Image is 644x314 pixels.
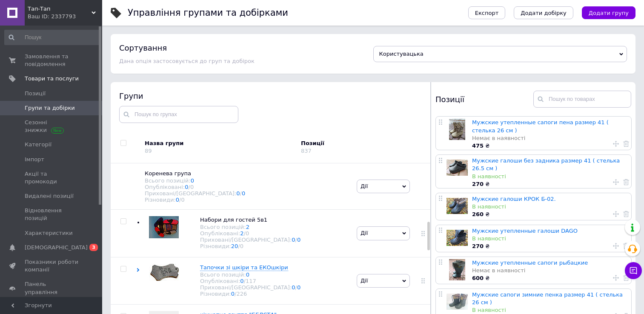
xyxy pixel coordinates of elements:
b: 270 [472,181,484,187]
span: Товари та послуги [25,75,79,83]
span: Експорт [475,10,499,16]
a: 0 [292,284,295,291]
div: Приховані/[GEOGRAPHIC_DATA]: [145,190,348,197]
span: [DEMOGRAPHIC_DATA] [25,244,88,251]
div: Всього позицій: [145,177,348,184]
b: 270 [472,243,484,249]
a: Видалити товар [623,274,629,282]
div: Приховані/[GEOGRAPHIC_DATA]: [200,237,301,243]
span: Дана опція застосовується до груп та добірок [119,58,255,64]
div: ₴ [472,211,627,218]
span: / [295,237,301,243]
a: 0 [176,197,179,203]
input: Пошук по товарах [533,91,631,108]
span: Додати групу [589,10,629,16]
span: Дії [361,183,368,189]
a: Мужские утепленные сапоги рыбацкие [472,260,588,266]
div: В наявності [472,306,627,314]
a: Видалити товар [623,210,629,218]
div: Опубліковані: [145,184,348,190]
span: Видалені позиції [25,192,74,200]
a: Видалити товар [623,178,629,186]
a: 0 [292,237,295,243]
span: Імпорт [25,156,44,163]
button: Додати добірку [514,6,573,19]
img: Набори для гостей 5в1 [149,216,179,238]
div: Приховані/[GEOGRAPHIC_DATA]: [200,284,301,291]
b: 475 [472,143,484,149]
span: Відновлення позицій [25,207,79,222]
div: Різновиди: [200,243,301,249]
div: Всього позицій: [200,224,301,230]
span: Тап-Тап [28,5,92,13]
span: / [189,184,194,190]
div: Різновиди: [200,291,301,297]
a: 2 [246,224,249,230]
span: Набори для гостей 5в1 [200,217,267,223]
span: / [240,190,246,197]
div: В наявності [472,173,627,180]
span: Замовлення та повідомлення [25,53,79,68]
span: Тапочки зі шкіри та ЕКОшкіри [200,264,288,271]
input: Пошук по групах [119,106,238,123]
span: Дії [361,277,368,284]
a: Мужские сапоги зимние пенка размер 41 ( стелька 26 см ) [472,291,623,305]
span: 3 [89,244,98,251]
span: / [244,278,256,284]
span: Категорії [25,141,52,148]
span: Коренева група [145,170,191,177]
span: / [238,243,243,249]
div: 0 [190,184,194,190]
span: Сезонні знижки [25,119,79,134]
a: 0 [231,291,235,297]
div: Назва групи [145,140,295,147]
a: 0 [297,284,301,291]
a: 20 [231,243,238,249]
div: ₴ [472,274,627,282]
button: Експорт [468,6,506,19]
span: Користувацька [379,51,424,57]
img: Тапочки зі шкіри та ЕКОшкіри [149,264,179,281]
a: 0 [236,190,240,197]
div: 89 [145,148,152,154]
div: ₴ [472,243,627,250]
div: ₴ [472,142,627,150]
a: Видалити товар [623,242,629,250]
div: 117 [246,278,256,284]
span: Групи та добірки [25,104,75,112]
span: / [295,284,301,291]
a: 0 [246,271,249,278]
span: Панель управління [25,280,79,296]
span: / [235,291,247,297]
a: Мужские утепленные галоши DAGO [472,228,578,234]
button: Чат з покупцем [625,262,642,279]
div: 226 [236,291,247,297]
div: Немає в наявності [472,267,627,274]
a: 0 [242,190,245,197]
div: Групи [119,91,422,101]
a: 0 [240,278,243,284]
a: 2 [240,230,243,237]
a: 0 [191,177,194,184]
div: 0 [181,197,184,203]
h4: Сортування [119,43,167,52]
b: 260 [472,211,484,217]
span: Характеристики [25,229,73,237]
span: Додати добірку [521,10,567,16]
span: Дії [361,230,368,236]
input: Пошук [4,30,100,45]
div: В наявності [472,235,627,243]
div: Позиції [435,91,533,108]
div: Немає в наявності [472,134,627,142]
span: / [244,230,249,237]
div: 0 [240,243,243,249]
a: 0 [297,237,301,243]
span: Показники роботи компанії [25,258,79,274]
span: / [179,197,185,203]
a: 0 [185,184,188,190]
div: 837 [301,148,312,154]
span: Акції та промокоди [25,170,79,186]
div: Різновиди: [145,197,348,203]
a: Мужские галоши без задника размер 41 ( стелька 26.5 см ) [472,157,620,171]
b: 600 [472,275,484,281]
